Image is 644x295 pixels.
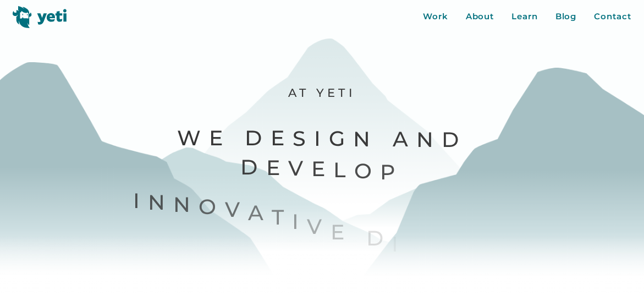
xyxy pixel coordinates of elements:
[392,231,406,258] span: i
[555,10,577,23] a: Blog
[132,85,512,100] p: At Yeti
[148,189,173,216] span: n
[511,10,538,23] a: Learn
[366,225,392,252] span: D
[13,6,67,28] img: Yeti logo
[423,10,448,23] a: Work
[594,10,631,23] a: Contact
[466,10,494,23] a: About
[331,218,353,245] span: e
[133,187,148,214] span: I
